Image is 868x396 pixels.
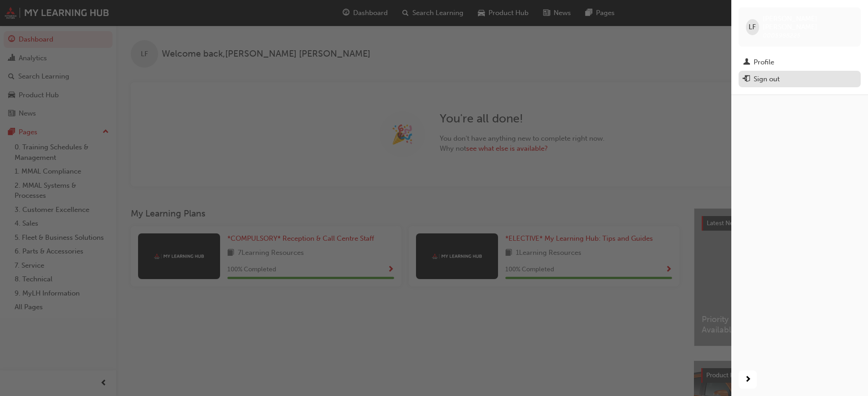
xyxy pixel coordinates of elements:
[739,71,861,88] button: Sign out
[754,74,780,84] div: Sign out
[743,58,750,67] span: man-icon
[754,57,774,68] div: Profile
[743,75,750,84] span: exit-icon
[749,22,756,32] span: LF
[739,54,861,71] a: Profile
[763,15,853,31] span: [PERSON_NAME] [PERSON_NAME]
[745,374,751,385] span: next-icon
[763,32,801,39] span: 0005988225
